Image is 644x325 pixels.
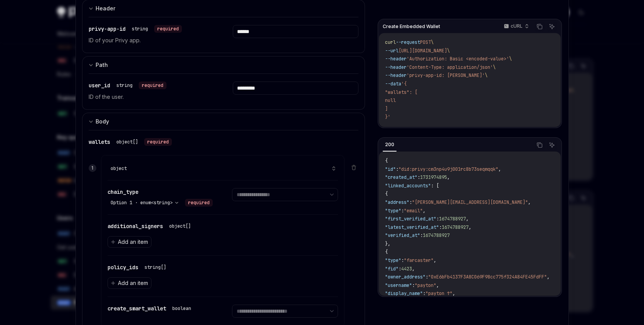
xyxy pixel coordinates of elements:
[425,290,452,297] span: "payton ↑"
[89,36,214,45] p: ID of your Privy app.
[547,274,550,280] span: ,
[493,64,496,70] span: \
[401,208,404,214] span: :
[431,39,434,45] span: \
[401,266,412,272] span: 4423
[385,48,399,54] span: --url
[108,277,151,289] button: Add an item
[82,113,365,130] button: expand input section
[407,56,509,62] span: 'Authorization: Basic <encoded-value>'
[498,166,501,172] span: ,
[89,138,110,145] span: wallets
[396,166,399,172] span: :
[145,264,166,270] div: string[]
[423,208,425,214] span: ,
[439,216,466,222] span: 1674788927
[154,25,182,33] div: required
[420,39,431,45] span: POST
[385,183,431,189] span: "linked_accounts"
[547,22,557,32] button: Ask AI
[132,26,148,32] div: string
[509,56,512,62] span: \
[428,274,547,280] span: "0xE6bFb4137F3A8C069F98cc775f324A84FE45FdFF"
[469,224,471,230] span: ,
[383,140,397,149] div: 200
[385,64,407,70] span: --header
[447,48,450,54] span: \
[399,48,447,54] span: [URL][DOMAIN_NAME]
[82,56,365,73] button: expand input section
[108,188,138,195] span: chain_type
[383,23,440,30] span: Create Embedded Wallet
[89,25,126,32] span: privy-app-id
[401,81,407,87] span: '{
[385,81,401,87] span: --data
[412,199,528,205] span: "[PERSON_NAME][EMAIL_ADDRESS][DOMAIN_NAME]"
[404,208,423,214] span: "email"
[385,89,417,95] span: "wallets": [
[116,82,133,88] div: string
[89,164,96,172] div: 1
[399,166,498,172] span: "did:privy:cm3np4u9j001rc8b73seqmqqk"
[139,82,166,89] div: required
[423,290,425,297] span: :
[385,158,388,164] span: {
[385,232,420,238] span: "verified_at"
[420,232,423,238] span: :
[385,39,396,45] span: curl
[89,92,214,102] p: ID of the user.
[385,249,388,255] span: {
[511,23,523,29] p: cURL
[385,274,425,280] span: "owner_address"
[108,223,163,230] span: additional_signers
[485,72,488,78] span: \
[118,238,148,246] span: Add an item
[169,223,191,229] div: object[]
[385,266,399,272] span: "fid"
[466,216,469,222] span: ,
[385,72,407,78] span: --header
[431,183,439,189] span: : [
[108,263,169,271] div: policy_ids
[425,274,428,280] span: :
[185,199,213,207] div: required
[396,39,420,45] span: --request
[407,64,493,70] span: 'Content-Type: application/json'
[385,216,436,222] span: "first_verified_at"
[385,106,388,112] span: ]
[385,241,390,247] span: },
[436,216,439,222] span: :
[385,257,401,263] span: "type"
[385,208,401,214] span: "type"
[385,174,417,180] span: "created_at"
[385,224,439,230] span: "latest_verified_at"
[108,305,166,312] span: create_smart_wallet
[442,224,469,230] span: 1674788927
[385,290,423,297] span: "display_name"
[385,191,388,197] span: {
[144,138,172,146] div: required
[108,236,151,248] button: Add an item
[96,60,108,70] div: Path
[96,117,109,126] div: Body
[535,140,545,150] button: Copy the contents from the code block
[434,257,436,263] span: ,
[108,305,194,312] div: create_smart_wallet
[447,174,450,180] span: ,
[401,257,404,263] span: :
[547,140,557,150] button: Ask AI
[385,56,407,62] span: --header
[409,199,412,205] span: :
[499,20,532,33] button: cURL
[118,279,148,287] span: Add an item
[412,266,415,272] span: ,
[385,97,396,103] span: null
[89,82,166,89] div: user_id
[415,282,436,288] span: "payton"
[385,114,390,120] span: }'
[385,166,396,172] span: "id"
[89,138,172,146] div: wallets
[420,174,447,180] span: 1731974895
[452,290,455,297] span: ,
[89,25,182,33] div: privy-app-id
